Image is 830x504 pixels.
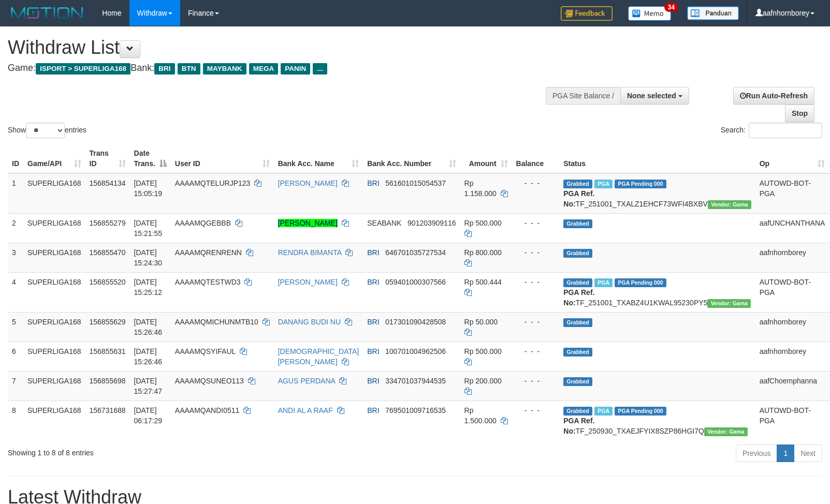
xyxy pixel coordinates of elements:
[563,278,592,287] span: Grabbed
[367,179,379,187] span: BRI
[704,427,748,436] span: Vendor URL: https://trx31.1velocity.biz
[134,248,163,267] span: [DATE] 15:24:30
[367,406,379,414] span: BRI
[563,180,592,188] span: Grabbed
[464,406,497,425] span: Rp 1.500.000
[561,6,613,21] img: Feedback.jpg
[134,406,163,425] span: [DATE] 06:17:29
[90,278,126,286] span: 156855520
[23,371,85,401] td: SUPERLIGA168
[313,63,327,75] span: ...
[90,318,126,326] span: 156855629
[367,248,379,257] span: BRI
[628,6,672,21] img: Button%20Memo.svg
[615,407,666,416] span: PGA Pending
[8,213,23,243] td: 2
[8,37,543,58] h1: Withdraw List
[249,63,279,75] span: MEGA
[385,406,446,414] span: Copy 769501009716535 to clipboard
[755,342,829,371] td: aafnhornborey
[594,278,613,287] span: Marked by aafmaleo
[90,406,126,414] span: 156731688
[8,371,23,401] td: 7
[90,377,126,385] span: 156855698
[777,444,794,462] a: 1
[23,144,85,173] th: Game/API: activate to sort column ascending
[154,63,174,75] span: BRI
[8,144,23,173] th: ID
[8,342,23,371] td: 6
[367,278,379,286] span: BRI
[90,219,126,227] span: 156855279
[749,123,822,138] input: Search:
[755,371,829,401] td: aafChoemphanna
[755,401,829,440] td: AUTOWD-BOT-PGA
[8,272,23,312] td: 4
[90,347,126,355] span: 156855631
[385,347,446,355] span: Copy 100701004962506 to clipboard
[464,318,498,326] span: Rp 50.000
[464,278,502,286] span: Rp 500.444
[512,144,560,173] th: Balance
[687,6,739,20] img: panduan.png
[23,272,85,312] td: SUPERLIGA168
[563,288,594,307] b: PGA Ref. No:
[363,144,460,173] th: Bank Acc. Number: activate to sort column ascending
[367,219,401,227] span: SEABANK
[26,123,65,138] select: Showentries
[175,318,258,326] span: AAAAMQMICHUNMTB10
[546,87,620,105] div: PGA Site Balance /
[516,346,556,357] div: - - -
[175,377,244,385] span: AAAAMQSUNEO113
[23,213,85,243] td: SUPERLIGA168
[278,219,338,227] a: [PERSON_NAME]
[8,5,86,21] img: MOTION_logo.png
[594,180,613,188] span: Marked by aafsengchandara
[516,178,556,188] div: - - -
[90,179,126,187] span: 156854134
[563,417,594,435] b: PGA Ref. No:
[90,248,126,257] span: 156855470
[755,272,829,312] td: AUTOWD-BOT-PGA
[755,243,829,272] td: aafnhornborey
[278,318,341,326] a: DANANG BUDI NU
[755,312,829,342] td: aafnhornborey
[516,218,556,228] div: - - -
[736,444,777,462] a: Previous
[516,376,556,386] div: - - -
[794,444,822,462] a: Next
[178,63,200,75] span: BTN
[134,219,163,238] span: [DATE] 15:21:55
[23,312,85,342] td: SUPERLIGA168
[23,173,85,214] td: SUPERLIGA168
[464,347,502,355] span: Rp 500.000
[175,248,242,257] span: AAAAMQRENRENN
[615,278,666,287] span: PGA Pending
[278,278,338,286] a: [PERSON_NAME]
[464,219,502,227] span: Rp 500.000
[274,144,363,173] th: Bank Acc. Name: activate to sort column ascending
[464,377,502,385] span: Rp 200.000
[385,179,446,187] span: Copy 561601015054537 to clipboard
[134,278,163,297] span: [DATE] 15:25:12
[707,299,751,308] span: Vendor URL: https://trx31.1velocity.biz
[23,243,85,272] td: SUPERLIGA168
[563,407,592,416] span: Grabbed
[175,219,231,227] span: AAAAMQGEBBB
[464,248,502,257] span: Rp 800.000
[175,179,251,187] span: AAAAMQTELURJP123
[134,318,163,336] span: [DATE] 15:26:46
[175,406,240,414] span: AAAAMQANDI0511
[516,247,556,258] div: - - -
[559,272,755,312] td: TF_251001_TXABZ4U1KWAL95230PY5
[594,407,613,416] span: Marked by aafromsomean
[278,179,338,187] a: [PERSON_NAME]
[278,377,335,385] a: AGUS PERDANA
[23,342,85,371] td: SUPERLIGA168
[8,173,23,214] td: 1
[464,179,497,198] span: Rp 1.158.000
[8,401,23,440] td: 8
[85,144,130,173] th: Trans ID: activate to sort column ascending
[281,63,310,75] span: PANIN
[385,278,446,286] span: Copy 059401000307566 to clipboard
